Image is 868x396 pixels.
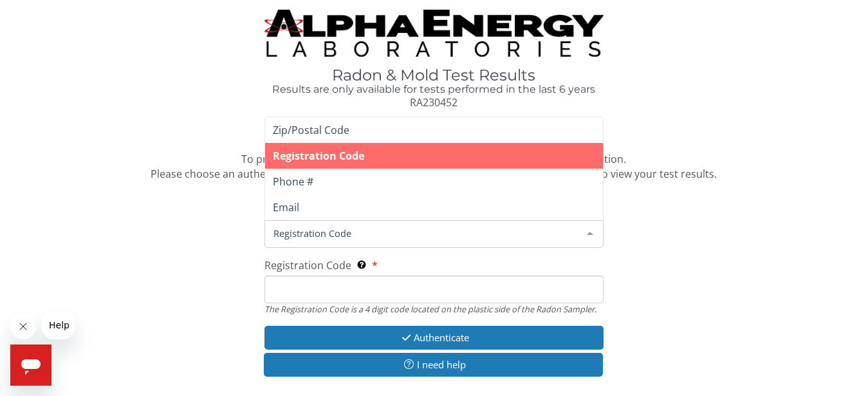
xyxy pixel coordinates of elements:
span: To protect your confidential test results, we need to confirm some information. Please choose an ... [151,152,717,181]
div: The Registration Code is a 4 digit code located on the plastic side of the Radon Sampler. [264,303,604,315]
span: Registration Code [270,226,578,240]
button: I need help [264,353,604,377]
span: Registration Code [273,149,364,163]
button: Authenticate [264,326,604,350]
span: Registration Code [264,258,351,272]
h4: Results are only available for tests performed in the last 6 years [264,84,604,95]
span: Email [273,200,299,214]
iframe: Button to launch messaging window [10,344,51,386]
h1: Radon & Mold Test Results [264,67,604,84]
img: TightCrop.jpg [264,10,604,57]
span: Phone # [273,174,313,189]
iframe: Close message [10,314,36,339]
iframe: Message from company [41,311,75,339]
span: Zip/Postal Code [273,123,349,137]
span: RA230452 [410,95,457,109]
